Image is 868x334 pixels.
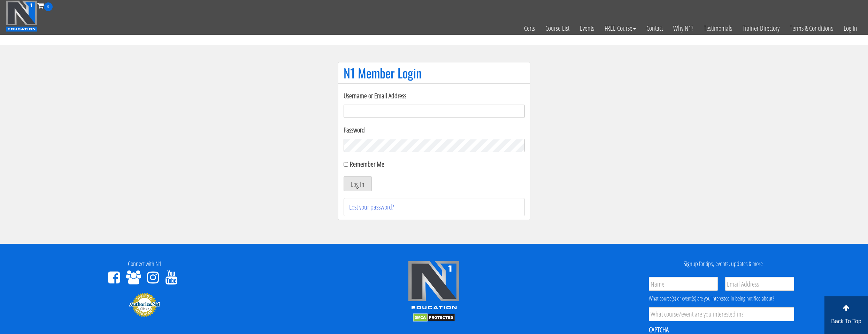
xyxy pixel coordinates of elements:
a: Why N1? [668,11,699,45]
input: Name [649,277,718,291]
a: Lost your password? [349,202,394,212]
a: Certs [519,11,540,45]
img: n1-edu-logo [408,260,460,312]
label: Remember Me [350,159,384,169]
a: Contact [641,11,668,45]
input: Email Address [725,277,794,291]
label: Password [344,125,525,135]
label: Username or Email Address [344,91,525,101]
img: DMCA.com Protection Status [413,313,455,322]
img: n1-education [6,0,37,32]
a: 0 [37,1,53,10]
a: Trainer Directory [737,11,785,45]
div: What course(s) or event(s) are you interested in being notified about? [649,294,794,303]
h4: Connect with N1 [5,260,284,267]
a: Events [575,11,599,45]
a: Log In [838,11,862,45]
h4: Signup for tips, events, updates & more [584,260,863,267]
button: Log In [344,176,372,191]
img: Authorize.Net Merchant - Click to Verify [129,292,160,317]
h1: N1 Member Login [344,66,525,80]
a: Course List [540,11,575,45]
a: Terms & Conditions [785,11,838,45]
a: Testimonials [699,11,737,45]
a: FREE Course [599,11,641,45]
input: What course/event are you interested in? [649,307,794,321]
span: 0 [44,2,53,11]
